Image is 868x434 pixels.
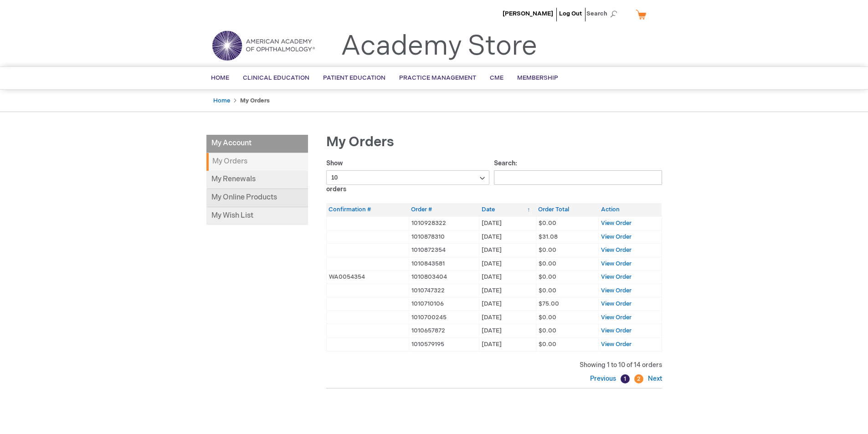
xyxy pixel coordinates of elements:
[479,297,536,311] td: [DATE]
[326,271,409,284] td: WA0054354
[539,300,559,307] span: $75.00
[409,203,479,216] th: Order #: activate to sort column ascending
[601,220,632,227] a: View Order
[240,97,270,104] strong: My Orders
[601,314,632,321] a: View Order
[479,244,536,257] td: [DATE]
[409,257,479,271] td: 1010843581
[479,311,536,324] td: [DATE]
[243,74,309,82] span: Clinical Education
[539,327,556,334] span: $0.00
[539,273,556,281] span: $0.00
[503,10,553,17] a: [PERSON_NAME]
[601,260,632,267] a: View Order
[409,271,479,284] td: 1010803404
[326,170,490,185] select: Showorders
[326,159,490,193] label: Show orders
[539,220,556,227] span: $0.00
[399,74,476,82] span: Practice Management
[409,324,479,338] td: 1010657872
[479,203,536,216] th: Date: activate to sort column ascending
[326,134,394,150] span: My Orders
[211,74,229,82] span: Home
[323,74,385,82] span: Patient Education
[206,189,308,207] a: My Online Products
[539,287,556,294] span: $0.00
[539,314,556,321] span: $0.00
[621,374,630,383] a: 1
[479,338,536,352] td: [DATE]
[586,5,621,23] span: Search
[601,246,632,254] a: View Order
[326,361,662,370] div: Showing 1 to 10 of 14 orders
[409,244,479,257] td: 1010872354
[409,284,479,297] td: 1010747322
[601,273,632,281] a: View Order
[601,287,632,294] a: View Order
[479,230,536,244] td: [DATE]
[590,375,618,383] a: Previous
[206,171,308,189] a: My Renewals
[479,284,536,297] td: [DATE]
[599,203,662,216] th: Action: activate to sort column ascending
[539,341,556,348] span: $0.00
[601,300,632,307] a: View Order
[536,203,598,216] th: Order Total: activate to sort column ascending
[517,74,558,82] span: Membership
[341,30,537,63] a: Academy Store
[409,338,479,352] td: 1010579195
[494,159,662,181] label: Search:
[601,327,632,334] a: View Order
[409,311,479,324] td: 1010700245
[601,233,632,240] a: View Order
[539,246,556,254] span: $0.00
[206,153,308,171] strong: My Orders
[479,271,536,284] td: [DATE]
[206,207,308,225] a: My Wish List
[601,341,632,348] a: View Order
[490,74,503,82] span: CME
[539,260,556,267] span: $0.00
[213,97,230,104] a: Home
[559,10,582,17] a: Log Out
[409,297,479,311] td: 1010710106
[479,257,536,271] td: [DATE]
[479,216,536,230] td: [DATE]
[539,233,558,240] span: $31.08
[326,203,409,216] th: Confirmation #: activate to sort column ascending
[479,324,536,338] td: [DATE]
[409,230,479,244] td: 1010878310
[634,374,643,383] a: 2
[646,375,662,383] a: Next
[409,216,479,230] td: 1010928322
[494,170,662,185] input: Search:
